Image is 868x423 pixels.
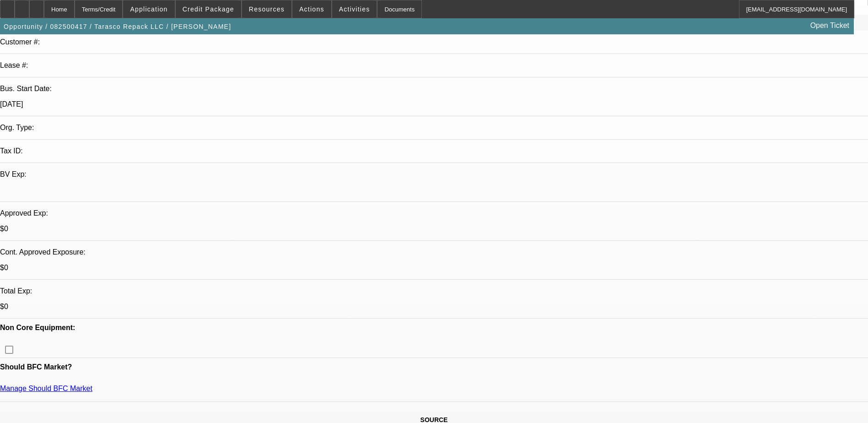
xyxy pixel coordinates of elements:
span: Actions [299,5,324,13]
button: Actions [292,0,331,18]
span: Credit Package [183,5,234,13]
button: Activities [332,0,377,18]
a: Open Ticket [807,18,853,33]
span: Opportunity / 082500417 / Tarasco Repack LLC / [PERSON_NAME] [4,23,231,30]
button: Resources [242,0,291,18]
span: Application [130,5,167,13]
span: Activities [339,5,370,13]
button: Application [123,0,174,18]
button: Credit Package [176,0,241,18]
span: Resources [249,5,285,13]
